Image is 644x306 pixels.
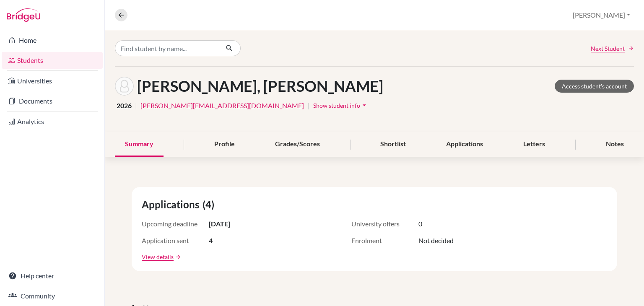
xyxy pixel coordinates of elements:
[2,32,103,49] a: Home
[360,101,369,109] i: arrow_drop_down
[513,132,555,157] div: Letters
[596,132,634,157] div: Notes
[209,236,213,246] span: 4
[2,52,103,69] a: Students
[418,219,422,229] span: 0
[142,219,209,229] span: Upcoming deadline
[7,8,40,22] img: Bridge-U
[174,254,181,260] a: arrow_forward
[555,80,634,93] a: Access student's account
[2,93,103,109] a: Documents
[2,73,103,89] a: Universities
[436,132,493,157] div: Applications
[135,101,137,111] span: |
[209,219,230,229] span: [DATE]
[313,102,360,109] span: Show student info
[591,44,625,53] span: Next Student
[2,113,103,130] a: Analytics
[115,40,219,56] input: Find student by name...
[117,101,132,111] span: 2026
[370,132,416,157] div: Shortlist
[142,252,174,261] a: View details
[115,77,134,96] img: Saybe Villeda Alessand's avatar
[351,236,418,246] span: Enrolment
[265,132,330,157] div: Grades/Scores
[142,236,209,246] span: Application sent
[569,7,634,23] button: [PERSON_NAME]
[418,236,454,246] span: Not decided
[142,197,203,212] span: Applications
[351,219,418,229] span: University offers
[2,267,103,284] a: Help center
[203,197,218,212] span: (4)
[307,101,309,111] span: |
[313,99,369,112] button: Show student infoarrow_drop_down
[204,132,245,157] div: Profile
[137,77,383,95] h1: [PERSON_NAME], [PERSON_NAME]
[115,132,164,157] div: Summary
[591,44,634,53] a: Next Student
[2,288,103,304] a: Community
[140,101,304,111] a: [PERSON_NAME][EMAIL_ADDRESS][DOMAIN_NAME]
